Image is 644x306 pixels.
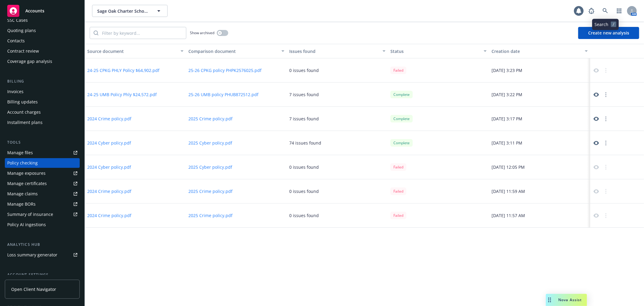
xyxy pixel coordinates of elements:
[188,164,232,170] button: 2025 Cyber policy.pdf
[5,97,80,107] a: Billing updates
[5,15,80,25] a: SSC Cases
[188,67,261,73] button: 25-26 CPKG policy PHPK2576025.pdf
[7,46,39,56] div: Contract review
[87,48,177,54] div: Source document
[5,168,80,178] a: Manage exposures
[87,164,131,170] button: 2024 Cyber policy.pdf
[287,44,388,58] button: Issues found
[7,97,38,107] div: Billing updates
[558,297,582,302] span: Nova Assist
[5,148,80,158] a: Manage files
[188,188,232,194] button: 2025 Crime policy.pdf
[492,48,581,54] div: Creation date
[489,83,590,107] div: [DATE] 3:22 PM
[388,44,489,58] button: Status
[289,140,321,146] div: 74 issues found
[85,44,186,58] button: Source document
[5,26,80,35] a: Quoting plans
[87,212,131,219] button: 2024 Crime policy.pdf
[186,44,287,58] button: Comparison document
[289,212,319,219] div: 0 issues found
[5,36,80,46] a: Contacts
[5,250,80,260] a: Loss summary generator
[7,148,33,158] div: Manage files
[489,58,590,83] div: [DATE] 3:23 PM
[5,189,80,199] a: Manage claims
[7,87,24,96] div: Invoices
[7,210,53,219] div: Summary of insurance
[585,5,598,17] a: Report a Bug
[489,107,590,131] div: [DATE] 3:17 PM
[5,2,80,19] a: Accounts
[87,140,131,146] button: 2024 Cyber policy.pdf
[188,116,232,122] button: 2025 Crime policy.pdf
[289,67,319,73] div: 0 issues found
[98,27,186,39] input: Filter by keyword...
[489,155,590,179] div: [DATE] 12:05 PM
[188,140,232,146] button: 2025 Cyber policy.pdf
[7,250,57,260] div: Loss summary generator
[578,27,639,39] button: Create new analysis
[546,294,553,306] div: Drag to move
[390,67,406,74] div: Failed
[7,199,36,209] div: Manage BORs
[390,163,406,171] div: Failed
[94,31,98,35] svg: Search
[390,115,413,122] div: Complete
[5,87,80,96] a: Invoices
[289,116,319,122] div: 7 issues found
[188,91,258,98] button: 25-26 UMB policy PHUB872512.pdf
[390,91,413,98] div: Complete
[188,212,232,219] button: 2025 Crime policy.pdf
[5,199,80,209] a: Manage BORs
[5,210,80,219] a: Summary of insurance
[7,36,25,46] div: Contacts
[5,272,80,278] div: Account settings
[7,189,38,199] div: Manage claims
[7,118,43,127] div: Installment plans
[489,179,590,203] div: [DATE] 11:59 AM
[289,48,379,54] div: Issues found
[7,15,28,25] div: SSC Cases
[613,5,625,17] a: Switch app
[7,107,41,117] div: Account charges
[289,91,319,98] div: 7 issues found
[390,187,406,195] div: Failed
[5,179,80,188] a: Manage certificates
[87,188,131,194] button: 2024 Crime policy.pdf
[7,26,36,35] div: Quoting plans
[390,212,406,219] div: Failed
[92,5,168,17] button: Sage Oak Charter Schools
[390,48,480,54] div: Status
[7,168,46,178] div: Manage exposures
[5,57,80,66] a: Coverage gap analysis
[7,57,52,66] div: Coverage gap analysis
[289,188,319,194] div: 0 issues found
[7,220,46,229] div: Policy AI ingestions
[599,5,611,17] a: Search
[7,179,47,188] div: Manage certificates
[5,158,80,168] a: Policy checking
[190,30,214,35] span: Show archived
[289,164,319,170] div: 0 issues found
[5,139,80,145] div: Tools
[87,116,131,122] button: 2024 Crime policy.pdf
[489,203,590,228] div: [DATE] 11:57 AM
[390,139,413,147] div: Complete
[87,67,159,73] button: 24-25 CPKG PHLY Policy $64,902.pdf
[5,118,80,127] a: Installment plans
[489,44,590,58] button: Creation date
[188,48,278,54] div: Comparison document
[11,286,56,292] span: Open Client Navigator
[5,78,80,84] div: Billing
[87,91,157,98] button: 24-25 UMB Policy Phly $24,572.pdf
[5,220,80,229] a: Policy AI ingestions
[7,158,38,168] div: Policy checking
[5,46,80,56] a: Contract review
[489,131,590,155] div: [DATE] 3:11 PM
[5,107,80,117] a: Account charges
[546,294,587,306] button: Nova Assist
[97,8,149,14] span: Sage Oak Charter Schools
[25,8,44,13] span: Accounts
